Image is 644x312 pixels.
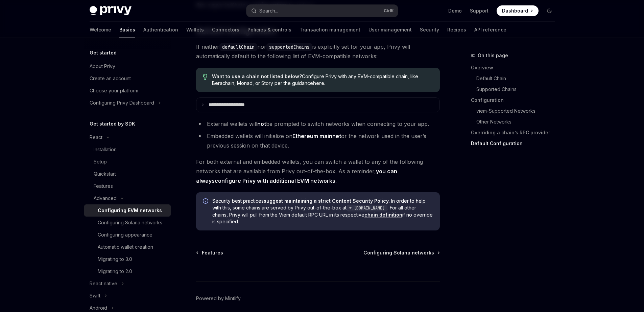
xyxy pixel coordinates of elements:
div: Setup [94,158,107,166]
div: About Privy [90,62,115,70]
a: Choose your platform [84,85,171,97]
span: Security best practices . In order to help with this, some chains are served by Privy out-of-the-... [212,198,433,225]
a: Automatic wallet creation [84,241,171,253]
div: Configuring Privy Dashboard [90,99,154,107]
img: dark logo [90,6,132,16]
div: Installation [94,146,117,154]
div: Migrating to 2.0 [98,267,132,275]
div: Swift [90,292,100,300]
a: Features [197,249,223,256]
button: Toggle dark mode [544,5,555,16]
strong: Ethereum mainnet [292,133,341,139]
strong: you can always . [196,168,397,184]
a: Demo [448,7,462,14]
a: Configuring EVM networks [84,204,171,217]
code: *.[DOMAIN_NAME] [347,205,387,211]
a: Installation [84,143,171,156]
a: Features [84,180,171,192]
a: Configuring appearance [84,229,171,241]
span: Configure Privy with any EVM-compatible chain, like Berachain, Monad, or Story per the guidance . [212,73,433,87]
a: Dashboard [497,5,539,16]
a: Quickstart [84,168,171,180]
span: Dashboard [502,7,528,14]
svg: Info [203,198,210,205]
div: React native [90,280,117,288]
a: Overriding a chain’s RPC provider [471,127,560,138]
div: Configuring appearance [98,231,152,239]
code: supportedChains [266,43,312,51]
code: defaultChain [219,43,257,51]
a: User management [368,22,412,38]
strong: not [257,120,266,127]
a: Recipes [447,22,466,38]
a: Supported Chains [476,84,560,95]
a: suggest maintaining a strict Content Security Policy [264,198,389,204]
a: Create an account [84,72,171,85]
div: Configuring Solana networks [98,219,162,227]
a: Setup [84,156,171,168]
a: Authentication [143,22,178,38]
a: Connectors [212,22,239,38]
a: Migrating to 3.0 [84,253,171,265]
a: Default Configuration [471,138,560,149]
div: React [90,133,102,141]
button: Search...CtrlK [246,5,398,17]
a: Support [470,7,488,14]
div: Android [90,304,107,312]
a: Transaction management [300,22,360,38]
div: Features [94,182,113,190]
a: Powered by Mintlify [196,295,241,302]
a: configure Privy with additional EVM networks [215,177,335,184]
a: viem-Supported Networks [476,106,560,116]
a: Overview [471,62,560,73]
a: chain definition [364,212,402,218]
a: Other Networks [476,116,560,127]
a: Default Chain [476,73,560,84]
div: Choose your platform [90,87,138,95]
a: Policies & controls [247,22,291,38]
span: Ctrl K [384,8,394,14]
div: Automatic wallet creation [98,243,153,251]
svg: Tip [203,74,208,80]
div: Quickstart [94,170,116,178]
span: Features [202,249,223,256]
a: Basics [119,22,135,38]
span: For both external and embedded wallets, you can switch a wallet to any of the following networks ... [196,157,440,185]
div: Search... [259,7,278,15]
span: On this page [478,51,508,60]
a: Wallets [186,22,204,38]
li: Embedded wallets will initialize on or the network used in the user’s previous session on that de... [196,131,440,150]
h5: Get started [90,49,117,57]
a: Security [420,22,439,38]
a: here [313,80,324,86]
a: About Privy [84,60,171,72]
span: If neither nor is explicitly set for your app, Privy will automatically default to the following ... [196,42,440,61]
a: Migrating to 2.0 [84,265,171,277]
span: Configuring Solana networks [363,249,434,256]
a: Configuring Solana networks [363,249,439,256]
a: Welcome [90,22,111,38]
strong: Want to use a chain not listed below? [212,73,302,79]
li: External wallets will be prompted to switch networks when connecting to your app. [196,119,440,129]
h5: Get started by SDK [90,120,135,128]
div: Migrating to 3.0 [98,255,132,263]
div: Advanced [94,194,117,202]
div: Configuring EVM networks [98,206,162,215]
a: API reference [474,22,506,38]
a: Configuration [471,95,560,106]
a: Configuring Solana networks [84,217,171,229]
div: Create an account [90,74,131,83]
